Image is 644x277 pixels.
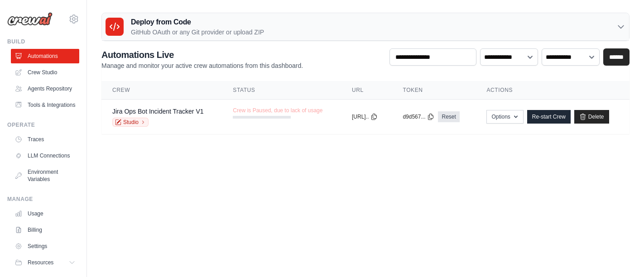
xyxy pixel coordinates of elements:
a: Usage [11,206,79,221]
span: Resources [28,259,53,266]
p: Manage and monitor your active crew automations from this dashboard. [101,61,303,70]
th: Token [392,81,476,100]
img: Logo [7,12,53,26]
a: Tools & Integrations [11,98,79,112]
h2: Automations Live [101,48,303,61]
a: Automations [11,49,79,63]
a: Studio [112,118,149,127]
a: Re-start Crew [527,110,571,124]
div: Operate [7,121,79,129]
div: Manage [7,196,79,203]
th: Crew [101,81,222,100]
button: Options [486,110,523,124]
th: Actions [476,81,630,100]
th: Status [222,81,341,100]
button: d9d567... [403,113,434,120]
a: Crew Studio [11,65,79,80]
a: Jira Ops Bot Incident Tracker V1 [112,108,204,115]
th: URL [341,81,392,100]
a: Settings [11,239,79,253]
span: Crew is Paused, due to lack of usage [233,107,322,114]
a: Billing [11,223,79,237]
div: Build [7,38,79,45]
a: Reset [438,111,459,122]
h3: Deploy from Code [131,17,264,28]
a: Delete [574,110,609,124]
a: Agents Repository [11,81,79,96]
p: GitHub OAuth or any Git provider or upload ZIP [131,28,264,37]
a: Environment Variables [11,165,79,186]
button: Resources [11,255,79,270]
a: Traces [11,132,79,147]
a: LLM Connections [11,148,79,163]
